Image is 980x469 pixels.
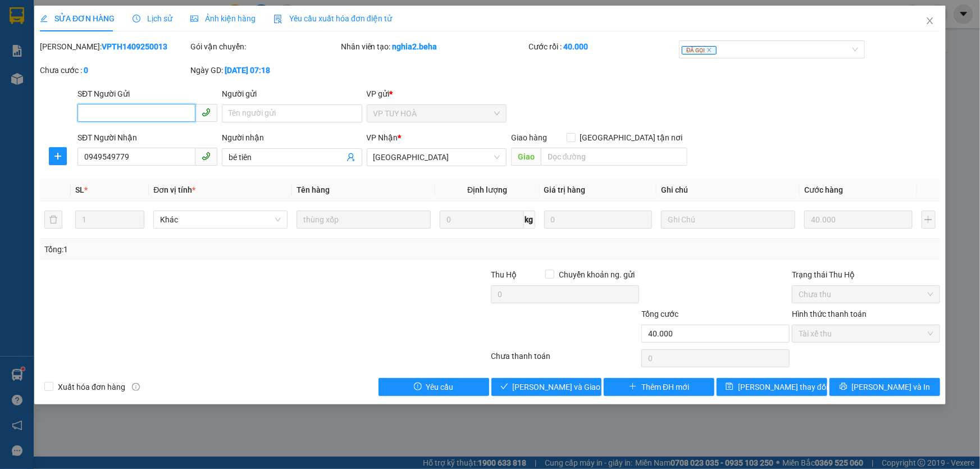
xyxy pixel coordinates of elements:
div: Chưa thanh toán [490,350,641,370]
div: Người nhận [222,131,362,144]
span: close [926,16,935,25]
b: nghia2.beha [393,42,437,51]
span: SL [75,185,84,194]
span: picture [190,15,198,22]
span: SỬA ĐƠN HÀNG [40,14,115,23]
span: Đơn vị tính [153,185,195,194]
label: Hình thức thanh toán [792,309,867,318]
span: Lịch sử [133,14,172,23]
span: [PERSON_NAME] thay đổi [738,381,828,393]
b: 0 [84,66,88,75]
span: VP TUY HOÀ [373,105,500,122]
span: plus [629,383,637,391]
span: ĐẮK LẮK [373,149,500,166]
span: phone [202,108,211,117]
span: phone [202,152,211,161]
div: Chưa cước : [40,64,188,76]
span: Khác [160,211,281,228]
span: clock-circle [133,15,140,22]
span: printer [840,383,847,391]
span: kg [524,211,535,229]
input: 0 [804,211,913,229]
span: info-circle [132,383,140,391]
input: VD: Bàn, Ghế [297,211,431,229]
div: Gói vận chuyển: [190,40,339,53]
th: Ghi chú [657,179,800,201]
span: Ảnh kiện hàng [190,14,256,23]
span: plus [49,152,66,161]
span: Yêu cầu xuất hóa đơn điện tử [274,14,392,23]
button: delete [44,211,62,229]
div: [PERSON_NAME]: [40,40,188,53]
span: Xuất hóa đơn hàng [53,381,130,393]
div: Tổng: 1 [44,243,379,256]
div: Cước rồi : [528,40,677,53]
span: [GEOGRAPHIC_DATA] tận nơi [576,131,687,144]
button: check[PERSON_NAME] và Giao hàng [491,378,602,396]
b: 40.000 [563,42,588,51]
button: plus [922,211,936,229]
button: plus [49,147,67,165]
span: user-add [347,153,355,162]
span: Tổng cước [641,309,678,318]
div: SĐT Người Nhận [78,131,217,144]
div: Nhân viên tạo: [341,40,527,53]
div: VP gửi [367,88,507,100]
span: exclamation-circle [414,383,422,391]
b: VPTH1409250013 [102,42,167,51]
input: Dọc đường [541,148,687,166]
b: [DATE] 07:18 [225,66,270,75]
span: ĐÃ GỌI [682,46,717,54]
span: Thêm ĐH mới [641,381,689,393]
img: icon [274,15,282,24]
button: printer[PERSON_NAME] và In [829,378,940,396]
input: 0 [544,211,653,229]
span: Chưa thu [799,286,933,303]
span: [PERSON_NAME] và In [852,381,931,393]
span: Tài xế thu [799,325,933,342]
span: [PERSON_NAME] và Giao hàng [513,381,621,393]
span: close [706,47,712,53]
button: save[PERSON_NAME] thay đổi [717,378,827,396]
span: Chuyển khoản ng. gửi [554,268,639,281]
div: Ngày GD: [190,64,339,76]
div: Trạng thái Thu Hộ [792,268,940,281]
div: Người gửi [222,88,362,100]
span: check [500,383,508,391]
span: Định lượng [467,185,507,194]
button: exclamation-circleYêu cầu [379,378,489,396]
span: save [726,383,733,391]
span: Tên hàng [297,185,330,194]
button: Close [914,6,946,37]
span: Giao hàng [511,133,547,142]
span: VP Nhận [367,133,398,142]
span: Thu Hộ [491,270,517,279]
button: plusThêm ĐH mới [604,378,714,396]
input: Ghi Chú [661,211,795,229]
div: SĐT Người Gửi [78,88,217,100]
span: edit [40,15,48,22]
span: Giao [511,148,541,166]
span: Cước hàng [804,185,843,194]
span: Yêu cầu [426,381,454,393]
span: Giá trị hàng [544,185,586,194]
